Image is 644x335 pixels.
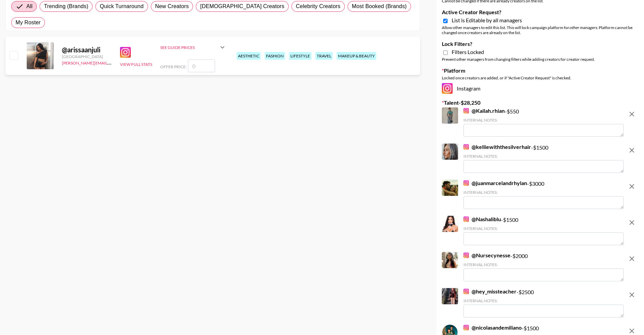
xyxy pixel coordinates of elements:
[62,46,112,54] div: @ arissaanjuli
[265,52,285,60] div: fashion
[200,2,284,10] span: [DEMOGRAPHIC_DATA] Creators
[463,107,624,137] div: - $ 550
[452,49,484,55] span: Filters Locked
[463,252,624,281] div: - $ 2000
[463,144,531,150] a: @kelliewiththesilverhair
[442,41,639,47] label: Lock Filters?
[625,252,639,265] button: remove
[625,216,639,229] button: remove
[463,108,469,113] img: Instagram
[569,25,597,30] em: other managers
[442,83,639,94] div: Instagram
[62,54,112,59] div: [GEOGRAPHIC_DATA]
[44,2,88,10] span: Trending (Brands)
[463,107,505,114] a: @Kailah.rhian
[625,144,639,157] button: remove
[160,45,218,50] div: See Guide Prices
[120,62,152,67] button: View Full Stats
[463,289,469,294] img: Instagram
[463,180,527,186] a: @juanmarcelandrhylan
[463,226,624,231] div: Internal Notes:
[463,324,522,331] a: @nicolasandemiliano
[463,180,469,186] img: Instagram
[289,52,311,60] div: lifestyle
[442,67,639,74] label: Platform
[463,118,624,123] div: Internal Notes:
[442,75,639,80] div: Locked once creators are added, or if "Active Creator Request" is checked.
[463,216,501,223] a: @Nashaliblu
[625,288,639,302] button: remove
[442,57,639,62] div: Prevent other managers from changing filters while adding creators for creator request.
[352,2,407,10] span: Most Booked (Brands)
[337,52,376,60] div: makeup & beauty
[315,52,333,60] div: travel
[463,253,469,258] img: Instagram
[463,288,517,295] a: @hey_missteacher
[463,252,510,259] a: @Nursecynesse
[625,180,639,193] button: remove
[442,25,639,35] div: Allow other managers to edit this list. This will lock campaign platform for . Platform cannot be...
[463,190,624,195] div: Internal Notes:
[442,9,639,16] label: Active Creator Request?
[625,107,639,121] button: remove
[160,64,187,69] span: Offer Price:
[120,47,131,58] img: Instagram
[463,216,624,245] div: - $ 1500
[100,2,144,10] span: Quick Turnaround
[26,2,32,10] span: All
[16,19,41,27] span: My Roster
[463,144,469,150] img: Instagram
[237,52,261,60] div: aesthetic
[463,262,624,267] div: Internal Notes:
[452,17,522,24] span: List is Editable by all managers
[160,39,226,55] div: See Guide Prices
[463,298,624,303] div: Internal Notes:
[62,59,162,66] a: [PERSON_NAME][EMAIL_ADDRESS][DOMAIN_NAME]
[442,83,453,94] img: Instagram
[463,154,624,159] div: Internal Notes:
[463,325,469,330] img: Instagram
[188,59,215,72] input: 0
[463,180,624,209] div: - $ 3000
[155,2,189,10] span: New Creators
[463,288,624,317] div: - $ 2500
[463,144,624,173] div: - $ 1500
[442,99,639,106] label: Talent - $ 28,250
[463,216,469,222] img: Instagram
[296,2,340,10] span: Celebrity Creators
